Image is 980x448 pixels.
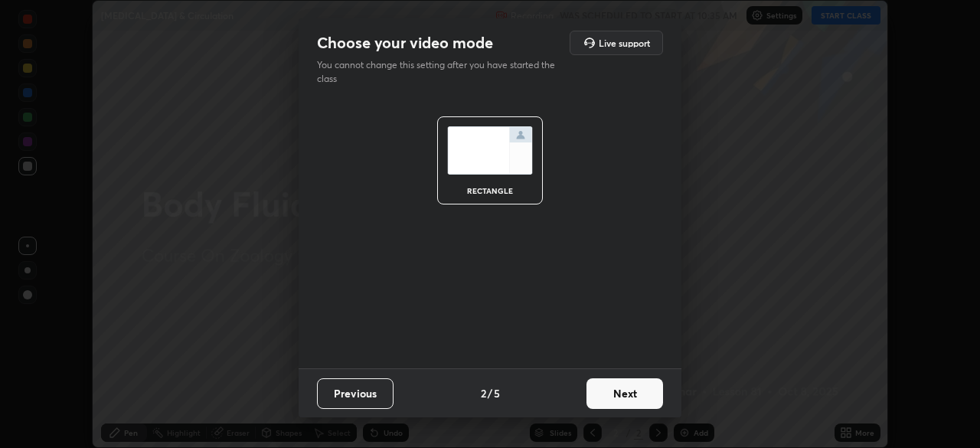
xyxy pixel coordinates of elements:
[494,385,500,401] h4: 5
[317,58,565,86] p: You cannot change this setting after you have started the class
[599,38,650,47] h5: Live support
[459,187,521,195] div: rectangle
[447,126,533,175] img: normalScreenIcon.ae25ed63.svg
[481,385,486,401] h4: 2
[586,378,663,409] button: Next
[317,33,493,53] h2: Choose your video mode
[488,385,492,401] h4: /
[317,378,394,409] button: Previous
